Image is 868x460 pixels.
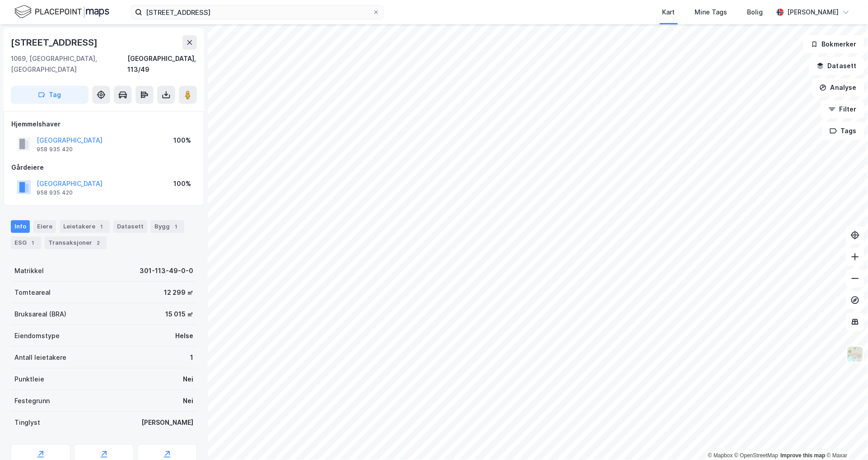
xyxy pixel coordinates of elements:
[11,162,196,173] div: Gårdeiere
[735,452,779,459] a: OpenStreetMap
[14,265,44,276] div: Matrikkel
[190,352,193,363] div: 1
[142,5,373,19] input: Søk på adresse, matrikkel, gårdeiere, leietakere eller personer
[151,220,184,233] div: Bygg
[11,119,196,130] div: Hjemmelshaver
[708,452,733,459] a: Mapbox
[11,53,127,75] div: 1069, [GEOGRAPHIC_DATA], [GEOGRAPHIC_DATA]
[45,237,107,249] div: Transaksjoner
[11,35,99,50] div: [STREET_ADDRESS]
[847,346,864,363] img: Z
[173,178,191,189] div: 100%
[173,135,191,146] div: 100%
[37,189,73,196] div: 958 935 420
[14,395,50,406] div: Festegrunn
[781,452,826,459] a: Improve this map
[183,395,193,406] div: Nei
[823,417,868,460] div: Kontrollprogram for chat
[14,352,66,363] div: Antall leietakere
[821,100,864,118] button: Filter
[823,417,868,460] iframe: Chat Widget
[113,220,147,233] div: Datasett
[14,4,109,20] img: logo.f888ab2527a4732fd821a326f86c7f29.svg
[11,86,89,104] button: Tag
[11,220,30,233] div: Info
[11,237,41,249] div: ESG
[175,330,193,341] div: Helse
[788,7,839,18] div: [PERSON_NAME]
[94,238,103,247] div: 2
[140,265,193,276] div: 301-113-49-0-0
[14,287,51,298] div: Tomteareal
[803,35,864,53] button: Bokmerker
[183,374,193,385] div: Nei
[14,309,66,320] div: Bruksareal (BRA)
[172,222,181,231] div: 1
[14,374,44,385] div: Punktleie
[165,309,193,320] div: 15 015 ㎡
[14,330,60,341] div: Eiendomstype
[822,122,864,140] button: Tags
[127,53,197,75] div: [GEOGRAPHIC_DATA], 113/49
[809,57,864,75] button: Datasett
[97,222,106,231] div: 1
[33,220,56,233] div: Eiere
[141,417,193,428] div: [PERSON_NAME]
[663,7,675,18] div: Kart
[747,7,763,18] div: Bolig
[14,417,40,428] div: Tinglyst
[28,238,37,247] div: 1
[37,146,73,153] div: 958 935 420
[812,79,864,97] button: Analyse
[60,220,110,233] div: Leietakere
[164,287,193,298] div: 12 299 ㎡
[695,7,728,18] div: Mine Tags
